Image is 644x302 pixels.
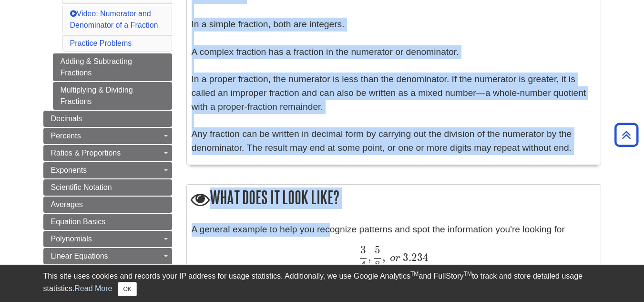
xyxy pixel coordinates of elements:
[464,271,472,277] sup: TM
[74,284,112,292] a: Read More
[403,251,429,264] span: 3.234
[51,200,83,208] span: Averages
[70,10,158,29] a: Video: Numerator and Denominator of a Fraction
[390,253,395,263] span: o
[53,82,172,110] a: Multiplying & Dividing Fractions
[51,149,121,157] span: Ratios & Proportions
[53,53,172,81] a: Adding & Subtracting Fractions
[382,251,385,264] span: ,
[43,128,172,144] a: Percents
[410,271,419,277] sup: TM
[51,218,106,226] span: Equation Basics
[70,39,132,47] a: Practice Problems
[51,252,108,260] span: Linear Equations
[192,223,596,292] div: A general example to help you recognize patterns and spot the information you're looking for indi...
[51,132,81,140] span: Percents
[360,243,366,256] span: 3
[43,248,172,264] a: Linear Equations
[51,166,87,174] span: Exponents
[611,128,642,141] a: Back to Top
[43,179,172,196] a: Scientific Notation
[51,115,82,123] span: Decimals
[43,111,172,127] a: Decimals
[395,253,400,263] span: r
[187,185,601,212] h2: What does it look like?
[43,145,172,161] a: Ratios & Proportions
[118,282,136,296] button: Close
[43,197,172,213] a: Averages
[51,183,112,191] span: Scientific Notation
[51,235,92,243] span: Polynomials
[43,231,172,247] a: Polynomials
[368,251,371,264] span: ,
[375,243,380,256] span: 5
[43,214,172,230] a: Equation Basics
[43,271,601,296] div: This site uses cookies and records your IP address for usage statistics. Additionally, we use Goo...
[43,162,172,178] a: Exponents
